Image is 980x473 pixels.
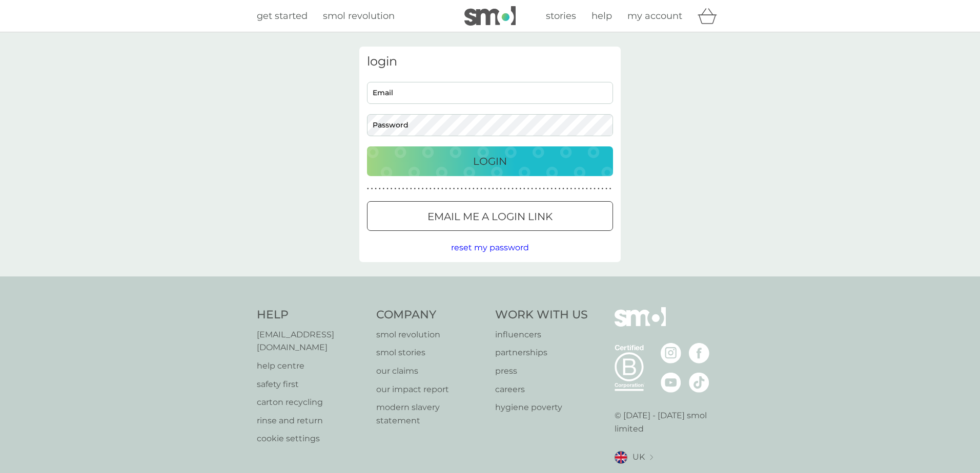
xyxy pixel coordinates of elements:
[650,455,653,460] img: select a new location
[451,243,529,252] span: reset my password
[425,186,427,191] p: ●
[406,186,408,191] p: ●
[559,186,561,191] p: ●
[586,186,588,191] p: ●
[376,328,485,341] a: smol revolution
[495,364,588,378] a: press
[402,186,404,191] p: ●
[371,186,373,191] p: ●
[367,201,613,231] button: Email me a login link
[376,364,485,378] a: our claims
[512,186,514,191] p: ●
[441,186,443,191] p: ●
[461,186,463,191] p: ●
[615,451,627,464] img: UK flag
[495,383,588,396] a: careers
[550,186,553,191] p: ●
[468,186,471,191] p: ●
[375,186,377,191] p: ●
[414,186,416,191] p: ●
[257,307,366,323] h4: Help
[527,186,529,191] p: ●
[562,186,564,191] p: ●
[451,241,529,254] button: reset my password
[464,6,516,26] img: smol
[257,328,366,354] a: [EMAIL_ADDRESS][DOMAIN_NAME]
[379,186,381,191] p: ●
[609,186,611,191] p: ●
[570,186,573,191] p: ●
[495,346,588,359] a: partnerships
[445,186,447,191] p: ●
[394,186,396,191] p: ●
[477,186,479,191] p: ●
[386,186,389,191] p: ●
[574,186,576,191] p: ●
[418,186,420,191] p: ●
[615,307,666,342] img: smol
[257,359,366,373] a: help centre
[398,186,400,191] p: ●
[598,186,600,191] p: ●
[605,186,607,191] p: ●
[473,186,475,191] p: ●
[376,383,485,396] a: our impact report
[615,409,724,435] p: © [DATE] - [DATE] smol limited
[516,186,518,191] p: ●
[367,146,613,176] button: Login
[495,307,588,323] h4: Work With Us
[257,432,366,445] a: cookie settings
[689,372,709,393] img: visit the smol Tiktok page
[492,186,494,191] p: ●
[323,9,395,24] a: smol revolution
[465,186,467,191] p: ●
[591,9,612,24] a: help
[546,10,576,21] span: stories
[602,186,604,191] p: ●
[689,343,709,363] img: visit the smol Facebook page
[590,186,592,191] p: ●
[531,186,533,191] p: ●
[495,328,588,341] a: influencers
[376,307,485,323] h4: Company
[555,186,557,191] p: ●
[504,186,506,191] p: ●
[539,186,541,191] p: ●
[496,186,498,191] p: ●
[500,186,502,191] p: ●
[535,186,537,191] p: ●
[508,186,510,191] p: ●
[523,186,525,191] p: ●
[430,186,432,191] p: ●
[449,186,451,191] p: ●
[547,186,549,191] p: ●
[323,10,395,21] span: smol revolution
[519,186,521,191] p: ●
[257,414,366,427] p: rinse and return
[257,378,366,391] a: safety first
[422,186,424,191] p: ●
[495,401,588,414] a: hygiene poverty
[437,186,439,191] p: ●
[566,186,568,191] p: ●
[257,10,308,21] span: get started
[661,372,681,393] img: visit the smol Youtube page
[473,153,507,169] p: Login
[543,186,545,191] p: ●
[480,186,482,191] p: ●
[594,186,596,191] p: ●
[410,186,412,191] p: ●
[367,54,613,69] h3: login
[591,10,612,21] span: help
[376,346,485,359] a: smol stories
[582,186,584,191] p: ●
